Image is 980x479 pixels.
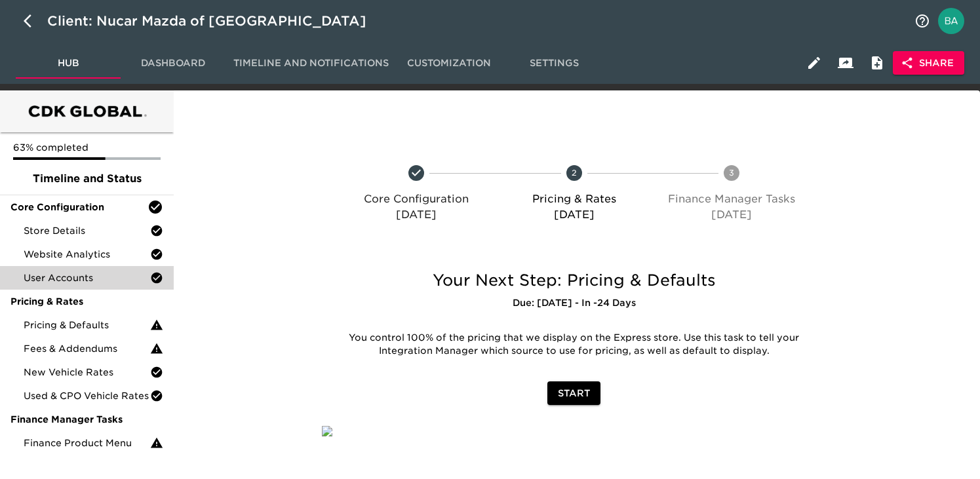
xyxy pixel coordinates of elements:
[938,8,964,34] img: Profile
[24,318,150,332] span: Pricing & Defaults
[24,248,150,261] span: Website Analytics
[24,342,150,355] span: Fees & Addendums
[322,296,827,311] h6: Due: [DATE] - In -24 Days
[47,10,385,31] div: Client: Nucar Mazda of [GEOGRAPHIC_DATA]
[332,332,817,358] p: You control 100% of the pricing that we display on the Express store. Use this task to tell your ...
[24,55,113,71] span: Hub
[322,426,332,436] img: qkibX1zbU72zw90W6Gan%2FTemplates%2FRjS7uaFIXtg43HUzxvoG%2F3e51d9d6-1114-4229-a5bf-f5ca567b6beb.jpg
[24,366,150,379] span: New Vehicle Rates
[322,270,827,291] h5: Your Next Step: Pricing & Defaults
[404,55,494,71] span: Customization
[233,55,389,71] span: Timeline and Notifications
[128,55,218,71] span: Dashboard
[10,413,163,426] span: Finance Manager Tasks
[24,224,150,237] span: Store Details
[558,385,590,402] span: Start
[10,171,163,187] span: Timeline and Status
[547,381,600,406] button: Start
[24,436,150,450] span: Finance Product Menu
[343,207,490,223] p: [DATE]
[500,191,648,207] p: Pricing & Rates
[572,168,577,178] text: 2
[798,47,830,79] button: Edit Hub
[658,207,806,223] p: [DATE]
[893,51,964,75] button: Share
[861,47,893,79] button: Internal Notes and Comments
[903,55,954,71] span: Share
[500,207,648,223] p: [DATE]
[13,141,161,154] p: 63% completed
[509,55,598,71] span: Settings
[907,5,938,37] button: notifications
[729,168,734,178] text: 3
[10,295,163,308] span: Pricing & Rates
[830,47,861,79] button: Client View
[10,201,147,214] span: Core Configuration
[24,271,150,284] span: User Accounts
[658,191,806,207] p: Finance Manager Tasks
[343,191,490,207] p: Core Configuration
[24,389,150,402] span: Used & CPO Vehicle Rates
